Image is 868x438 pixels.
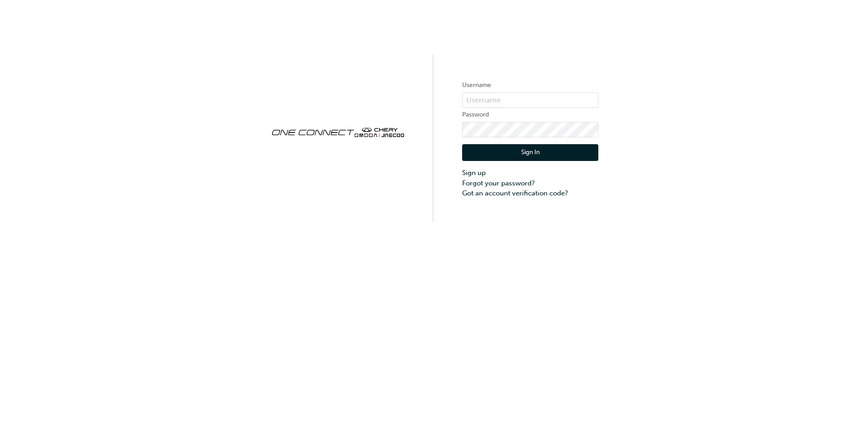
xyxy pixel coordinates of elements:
[462,188,598,199] a: Got an account verification code?
[462,178,598,189] a: Forgot your password?
[462,144,598,161] button: Sign In
[462,109,598,120] label: Password
[462,92,598,108] input: Username
[462,80,598,91] label: Username
[270,120,406,143] img: oneconnect
[462,168,598,178] a: Sign up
